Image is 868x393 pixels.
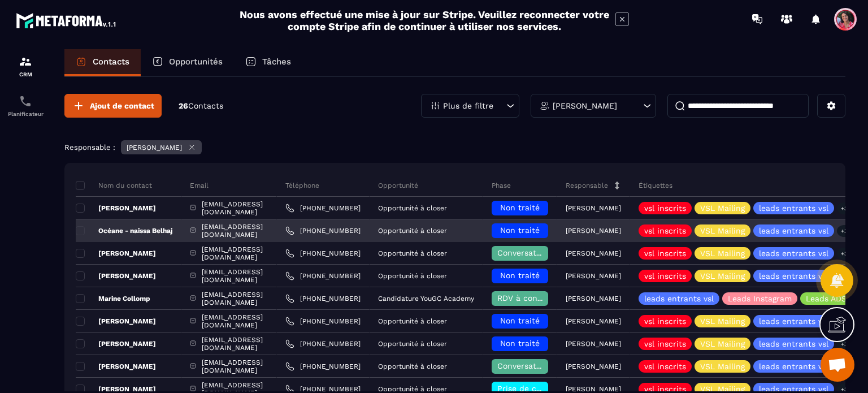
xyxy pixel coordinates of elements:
img: formation [19,55,32,68]
p: vsl inscrits [644,272,686,280]
p: VSL Mailing [700,227,745,235]
p: Océane - naissa Belhaj [76,226,172,235]
p: Opportunité à closer [378,385,447,393]
p: leads entrants vsl [759,227,828,235]
a: schedulerschedulerPlanificateur [3,86,48,126]
span: Prise de contact effectuée [497,384,602,393]
span: Non traité [500,226,540,235]
a: [PHONE_NUMBER] [285,362,361,371]
p: [PERSON_NAME] [127,144,182,152]
p: [PERSON_NAME] [566,317,621,325]
p: +3 [837,338,852,350]
p: Plus de filtre [443,102,493,110]
p: [PERSON_NAME] [76,362,156,371]
p: vsl inscrits [644,385,686,393]
p: Responsable [566,181,608,190]
a: [PHONE_NUMBER] [285,226,361,235]
p: vsl inscrits [644,362,686,370]
p: Email [190,181,209,190]
p: [PERSON_NAME] [566,295,621,303]
a: [PHONE_NUMBER] [285,204,361,213]
p: [PERSON_NAME] [566,340,621,348]
p: vsl inscrits [644,317,686,325]
a: [PHONE_NUMBER] [285,339,361,348]
p: Leads Instagram [728,295,792,303]
p: [PERSON_NAME] [566,272,621,280]
p: Opportunité à closer [378,317,447,325]
p: +3 [837,202,852,214]
p: leads entrants vsl [759,272,828,280]
p: vsl inscrits [644,227,686,235]
span: Non traité [500,271,540,280]
span: Non traité [500,316,540,325]
p: Nom du contact [76,181,152,190]
p: vsl inscrits [644,249,686,257]
p: leads entrants vsl [759,362,828,370]
p: Leads ADS [806,295,847,303]
span: Non traité [500,339,540,348]
div: Ouvrir le chat [821,348,854,382]
a: formationformationCRM [3,46,48,86]
p: VSL Mailing [700,272,745,280]
p: vsl inscrits [644,340,686,348]
span: Ajout de contact [90,100,154,111]
p: Opportunité à closer [378,227,447,235]
p: [PERSON_NAME] [76,317,156,326]
p: leads entrants vsl [759,385,828,393]
p: [PERSON_NAME] [566,249,621,257]
a: Tâches [234,49,302,76]
p: [PERSON_NAME] [566,385,621,393]
p: Opportunité [378,181,418,190]
p: Opportunité à closer [378,272,447,280]
p: +3 [837,225,852,237]
span: Conversation en cours [497,248,585,257]
span: Conversation en cours [497,361,585,370]
p: leads entrants vsl [759,249,828,257]
p: Opportunité à closer [378,340,447,348]
p: Planificateur [3,111,48,117]
p: Opportunité à closer [378,362,447,370]
p: VSL Mailing [700,204,745,212]
p: VSL Mailing [700,385,745,393]
p: Opportunités [169,57,223,67]
p: leads entrants vsl [759,340,828,348]
button: Ajout de contact [64,94,162,118]
p: VSL Mailing [700,249,745,257]
a: [PHONE_NUMBER] [285,271,361,280]
p: Responsable : [64,143,115,152]
p: Opportunité à closer [378,204,447,212]
span: Contacts [188,101,223,110]
p: VSL Mailing [700,362,745,370]
p: [PERSON_NAME] [76,339,156,348]
p: Tâches [262,57,291,67]
p: Opportunité à closer [378,249,447,257]
p: [PERSON_NAME] [76,271,156,280]
a: [PHONE_NUMBER] [285,294,361,303]
span: Non traité [500,203,540,212]
p: Contacts [93,57,129,67]
p: Phase [492,181,511,190]
p: [PERSON_NAME] [553,102,617,110]
p: [PERSON_NAME] [76,204,156,213]
p: Marine Collomp [76,294,150,303]
a: Opportunités [141,49,234,76]
p: leads entrants vsl [759,317,828,325]
p: [PERSON_NAME] [76,249,156,258]
a: [PHONE_NUMBER] [285,317,361,326]
p: Téléphone [285,181,319,190]
a: Contacts [64,49,141,76]
p: Étiquettes [639,181,672,190]
p: +3 [837,248,852,260]
span: RDV à confimer ❓ [497,293,570,303]
p: [PERSON_NAME] [566,227,621,235]
p: leads entrants vsl [644,295,714,303]
p: vsl inscrits [644,204,686,212]
p: leads entrants vsl [759,204,828,212]
p: 26 [179,101,223,111]
h2: Nous avons effectué une mise à jour sur Stripe. Veuillez reconnecter votre compte Stripe afin de ... [239,8,610,32]
p: [PERSON_NAME] [566,204,621,212]
img: logo [16,10,118,31]
img: scheduler [19,94,32,108]
p: VSL Mailing [700,317,745,325]
p: VSL Mailing [700,340,745,348]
